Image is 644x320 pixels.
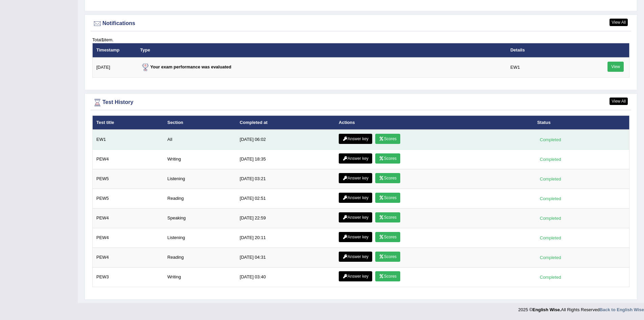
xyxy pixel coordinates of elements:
td: [DATE] 20:11 [236,228,335,248]
td: Listening [164,169,236,189]
td: PEW5 [93,189,164,209]
a: Answer key [339,173,372,183]
a: View [607,62,624,72]
td: [DATE] 04:31 [236,248,335,268]
div: Completed [537,215,564,222]
td: Reading [164,248,236,268]
div: 2025 © All Rights Reserved [518,303,644,313]
th: Details [507,43,589,57]
strong: Your exam performance was evaluated [140,64,232,69]
a: Scores [375,271,400,281]
td: All [164,130,236,150]
td: [DATE] 03:21 [236,169,335,189]
td: Speaking [164,209,236,228]
a: Answer key [339,252,372,262]
div: Notifications [92,19,629,29]
div: Completed [537,175,564,183]
td: [DATE] 02:51 [236,189,335,209]
th: Type [137,43,507,57]
b: 1 [101,37,104,42]
td: EW1 [93,130,164,150]
a: Answer key [339,232,372,242]
th: Timestamp [93,43,137,57]
td: [DATE] 22:59 [236,209,335,228]
div: Completed [537,195,564,202]
a: Scores [375,232,400,242]
td: PEW4 [93,150,164,169]
th: Status [533,115,629,130]
td: [DATE] 06:02 [236,130,335,150]
a: Answer key [339,271,372,281]
a: Answer key [339,193,372,203]
td: [DATE] 03:40 [236,268,335,287]
th: Actions [335,115,533,130]
div: Total item. [92,37,629,43]
td: PEW3 [93,268,164,287]
th: Test title [93,115,164,130]
td: Writing [164,150,236,169]
td: PEW4 [93,228,164,248]
div: Completed [537,156,564,163]
td: Listening [164,228,236,248]
div: Completed [537,254,564,261]
a: View All [610,19,628,26]
a: Scores [375,212,400,222]
td: Writing [164,268,236,287]
a: Scores [375,134,400,144]
a: Scores [375,252,400,262]
td: Reading [164,189,236,209]
div: Completed [537,274,564,281]
div: Completed [537,136,564,143]
a: Scores [375,153,400,164]
td: PEW5 [93,169,164,189]
a: Answer key [339,153,372,164]
a: Answer key [339,212,372,222]
th: Completed at [236,115,335,130]
td: PEW4 [93,209,164,228]
td: [DATE] [93,58,137,78]
a: Answer key [339,134,372,144]
td: [DATE] 18:35 [236,150,335,169]
a: Scores [375,173,400,183]
td: EW1 [507,58,589,78]
a: View All [610,98,628,105]
th: Section [164,115,236,130]
a: Scores [375,193,400,203]
div: Completed [537,234,564,241]
div: Test History [92,98,629,108]
td: PEW4 [93,248,164,268]
a: Back to English Wise [600,307,644,312]
strong: English Wise. [532,307,561,312]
